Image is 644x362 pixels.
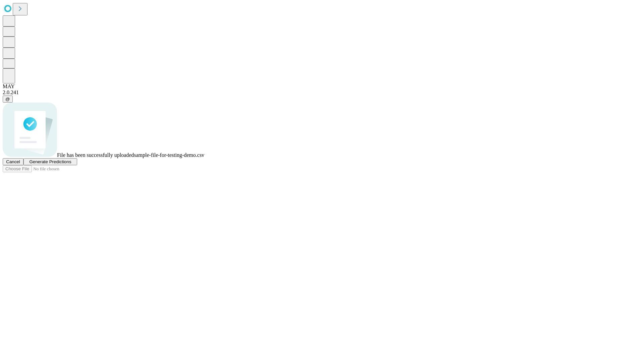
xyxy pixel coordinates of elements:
div: 2.0.241 [3,89,641,96]
span: Generate Predictions [29,159,71,164]
span: @ [5,97,10,102]
span: sample-file-for-testing-demo.csv [134,152,204,158]
span: File has been successfully uploaded [57,152,134,158]
button: @ [3,96,13,103]
div: MAY [3,83,641,89]
span: Cancel [6,159,20,164]
button: Cancel [3,158,23,165]
button: Generate Predictions [23,158,77,165]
